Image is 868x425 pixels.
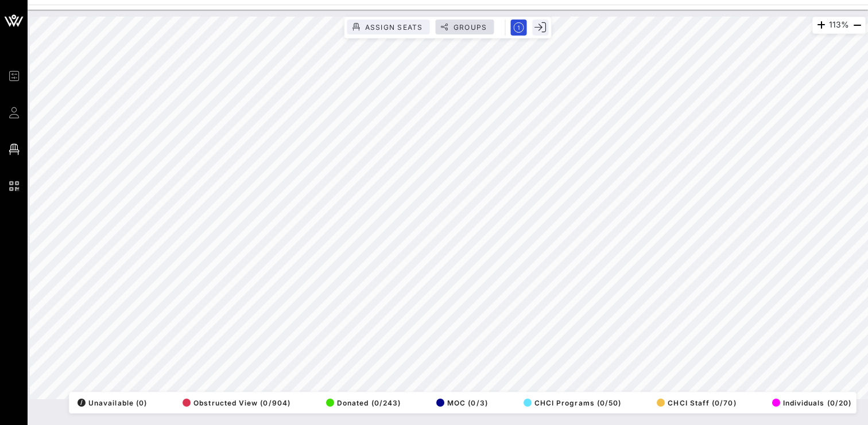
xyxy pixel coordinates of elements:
[77,399,147,407] span: Unavailable (0)
[326,399,401,407] span: Donated (0/243)
[179,395,290,411] button: Obstructed View (0/904)
[77,399,86,407] div: /
[436,20,494,34] button: Groups
[347,20,430,34] button: Assign Seats
[520,395,622,411] button: CHCI Programs (0/50)
[524,399,622,407] span: CHCI Programs (0/50)
[436,399,488,407] span: MOC (0/3)
[74,395,147,411] button: /Unavailable (0)
[769,395,851,411] button: Individuals (0/20)
[323,395,401,411] button: Donated (0/243)
[653,395,736,411] button: CHCI Staff (0/70)
[657,399,736,407] span: CHCI Staff (0/70)
[433,395,488,411] button: MOC (0/3)
[365,23,423,32] span: Assign Seats
[772,399,851,407] span: Individuals (0/20)
[183,399,290,407] span: Obstructed View (0/904)
[812,17,866,34] div: 113%
[453,23,487,32] span: Groups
